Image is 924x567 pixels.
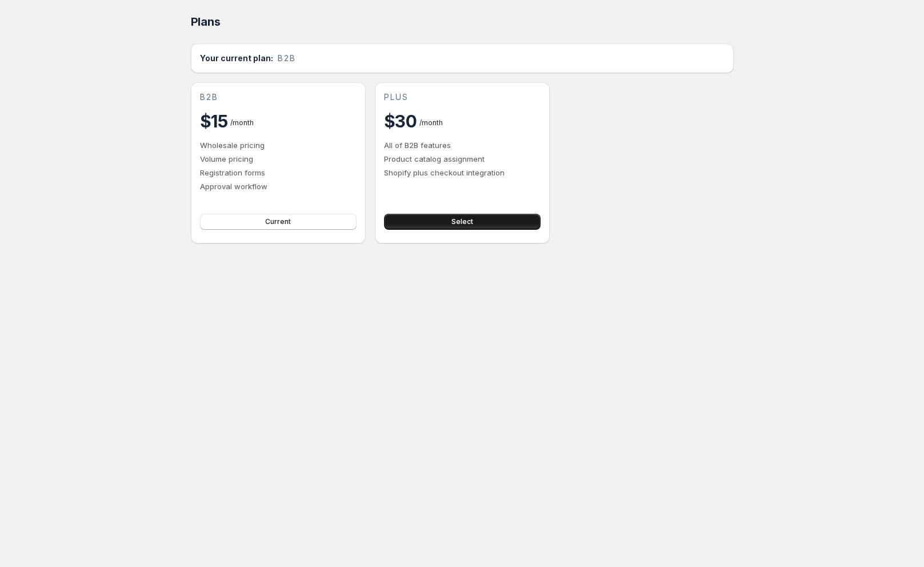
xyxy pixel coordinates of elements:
span: Plans [191,15,221,29]
p: Shopify plus checkout integration [384,167,541,178]
span: / month [419,118,443,127]
span: Current [265,217,291,226]
h2: Your current plan: [200,53,273,64]
span: Select [451,217,473,226]
p: Wholesale pricing [200,139,357,151]
span: b2b [278,53,296,64]
button: Select [384,214,541,230]
span: / month [230,118,254,127]
p: Approval workflow [200,181,357,192]
p: Product catalog assignment [384,153,541,165]
span: plus [384,91,409,103]
p: Registration forms [200,167,357,178]
h2: $30 [384,110,417,133]
h2: $15 [200,110,228,133]
p: Volume pricing [200,153,357,165]
span: b2b [200,91,218,103]
p: All of B2B features [384,139,541,151]
button: Current [200,214,357,230]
